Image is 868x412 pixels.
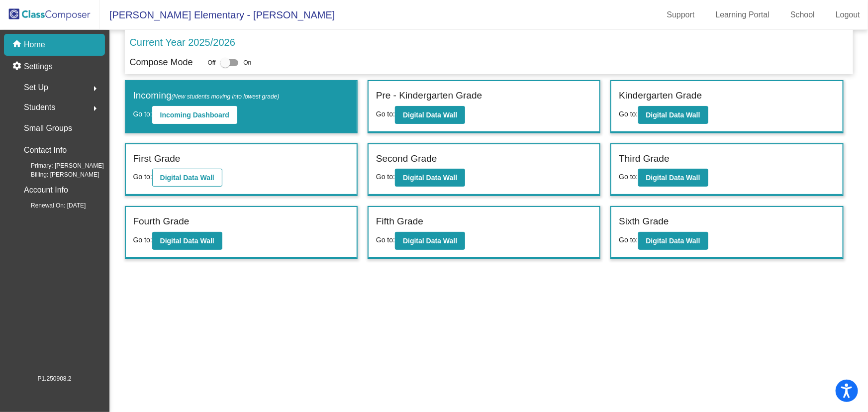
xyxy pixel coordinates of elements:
[133,89,280,103] label: Incoming
[133,236,152,244] span: Go to:
[638,169,708,187] button: Digital Data Wall
[208,58,216,67] span: Off
[395,169,465,187] button: Digital Data Wall
[619,152,669,166] label: Third Grade
[24,39,45,51] p: Home
[12,61,24,73] mat-icon: settings
[172,93,280,100] span: (New students moving into lowest grade)
[130,35,235,50] p: Current Year 2025/2026
[160,174,214,182] b: Digital Data Wall
[24,61,53,73] p: Settings
[152,169,222,187] button: Digital Data Wall
[133,110,152,118] span: Go to:
[15,201,86,210] span: Renewal On: [DATE]
[130,56,193,69] p: Compose Mode
[24,81,48,95] span: Set Up
[619,89,702,103] label: Kindergarten Grade
[782,7,823,23] a: School
[133,214,190,229] label: Fourth Grade
[619,173,638,181] span: Go to:
[376,173,395,181] span: Go to:
[152,106,237,124] button: Incoming Dashboard
[376,236,395,244] span: Go to:
[160,237,214,245] b: Digital Data Wall
[638,232,708,250] button: Digital Data Wall
[395,232,465,250] button: Digital Data Wall
[646,111,700,119] b: Digital Data Wall
[646,237,700,245] b: Digital Data Wall
[243,58,251,67] span: On
[619,236,638,244] span: Go to:
[395,106,465,124] button: Digital Data Wall
[376,110,395,118] span: Go to:
[89,83,101,95] mat-icon: arrow_right
[133,152,181,166] label: First Grade
[160,111,229,119] b: Incoming Dashboard
[659,7,703,23] a: Support
[619,214,669,229] label: Sixth Grade
[403,111,457,119] b: Digital Data Wall
[403,237,457,245] b: Digital Data Wall
[133,173,152,181] span: Go to:
[638,106,708,124] button: Digital Data Wall
[619,110,638,118] span: Go to:
[24,143,67,157] p: Contact Info
[24,121,72,135] p: Small Groups
[708,7,778,23] a: Learning Portal
[24,101,55,114] span: Students
[376,214,423,229] label: Fifth Grade
[828,7,868,23] a: Logout
[376,152,437,166] label: Second Grade
[646,174,700,182] b: Digital Data Wall
[403,174,457,182] b: Digital Data Wall
[15,170,99,179] span: Billing: [PERSON_NAME]
[376,89,482,103] label: Pre - Kindergarten Grade
[99,7,335,23] span: [PERSON_NAME] Elementary - [PERSON_NAME]
[15,161,104,170] span: Primary: [PERSON_NAME]
[152,232,222,250] button: Digital Data Wall
[89,103,101,114] mat-icon: arrow_right
[12,39,24,51] mat-icon: home
[24,183,68,197] p: Account Info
